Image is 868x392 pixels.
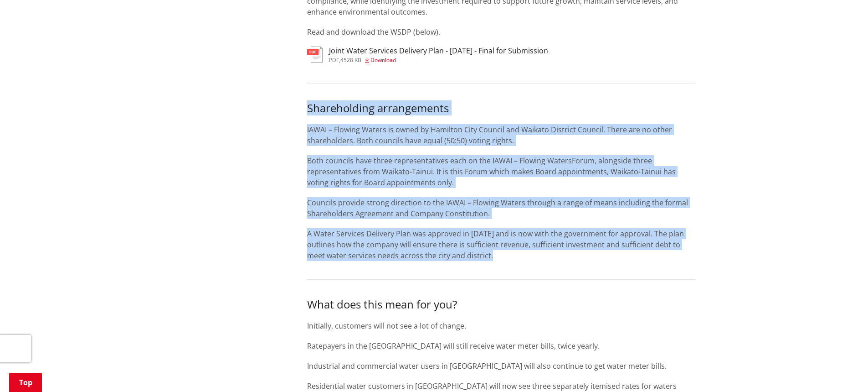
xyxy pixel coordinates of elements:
div: , [329,57,548,63]
p: IAWAI – Flowing Waters is owned by Hamilton City Council and Waikato District Council. There are ... [307,124,695,146]
span: Forum, alongside three representatives from Waikato-Tainui. It is this Forum which makes Board ap... [307,156,676,188]
p: Both councils have three representatives each on the IAWAI – Flowing Waters [307,155,695,188]
h3: What does this mean for you? [307,298,695,311]
p: A Water Services Delivery Plan was approved in [DATE] and is now with the government for approval... [307,228,695,261]
span: pdf [329,56,339,64]
span: 4528 KB [340,56,361,64]
a: Joint Water Services Delivery Plan - [DATE] - Final for Submission pdf,4528 KB Download [307,47,548,63]
p: Initially, customers will not see a lot of change. [307,320,695,331]
p: Councils provide strong direction to the IAWAI – Flowing Waters through a range of means includin... [307,197,695,219]
iframe: Messenger Launcher [826,354,859,387]
p: Industrial and commercial water users in [GEOGRAPHIC_DATA] will also continue to get water meter ... [307,361,695,371]
img: document-pdf.svg [307,47,323,63]
h3: Joint Water Services Delivery Plan - [DATE] - Final for Submission [329,47,548,55]
p: Ratepayers in the [GEOGRAPHIC_DATA] will still receive water meter bills, twice yearly. [307,340,695,351]
h3: Shareholding arrangements [307,102,695,115]
a: Top [9,373,42,392]
span: Download [370,56,396,64]
p: Read and download the WSDP (below). [307,26,695,37]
